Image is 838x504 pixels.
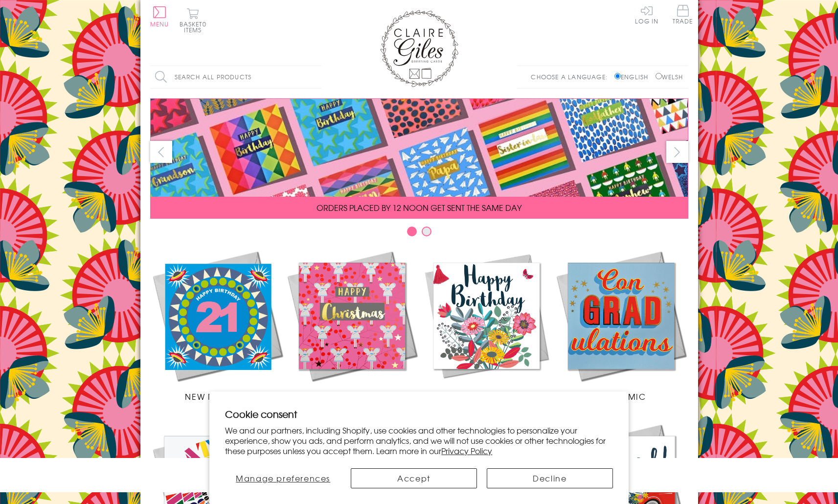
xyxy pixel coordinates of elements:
input: Welsh [656,73,662,79]
button: prev [150,141,172,163]
span: Trade [673,5,693,24]
span: ORDERS PLACED BY 12 NOON GET SENT THE SAME DAY [317,202,521,213]
button: Menu [150,6,169,27]
a: Christmas [285,249,419,402]
span: Birthdays [463,390,510,402]
button: Decline [487,468,613,488]
p: Choose a language: [531,72,612,81]
span: 0 items [184,20,206,34]
p: We and our partners, including Shopify, use cookies and other technologies to personalize your ex... [225,425,613,456]
div: Carousel Pagination [150,226,688,241]
a: Trade [673,5,693,26]
label: English [614,72,653,81]
label: Welsh [656,72,683,81]
a: Academic [554,249,688,402]
img: Claire Giles Greetings Cards [380,10,458,87]
button: Accept [351,468,477,488]
button: Basket0 items [180,8,206,33]
a: Birthdays [419,249,554,402]
a: Privacy Policy [441,445,492,457]
button: Carousel Page 2 [422,227,431,236]
span: Academic [596,390,646,402]
span: Christmas [327,390,377,402]
input: English [614,73,621,79]
a: New Releases [150,249,285,402]
input: Search all products [150,66,321,88]
span: Manage preferences [236,472,330,484]
a: Log In [635,5,658,24]
input: Search [312,66,321,88]
button: next [666,141,688,163]
span: Menu [150,20,169,28]
h2: Cookie consent [225,407,613,421]
button: Carousel Page 1 (Current Slide) [407,227,417,236]
button: Manage preferences [225,468,341,488]
span: New Releases [185,390,249,402]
